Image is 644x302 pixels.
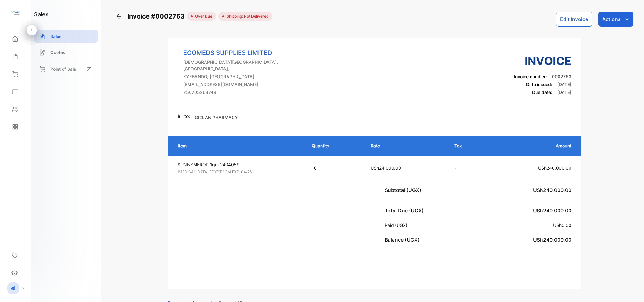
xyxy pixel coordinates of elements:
a: Quotes [34,46,98,59]
span: USh240,000.00 [533,237,571,243]
p: Point of Sale [50,66,76,72]
p: KYEBANDO, [GEOGRAPHIC_DATA] [183,73,304,80]
img: logo [11,8,20,18]
span: 0002763 [552,74,571,79]
iframe: LiveChat chat widget [618,276,644,302]
p: 10 [312,165,358,171]
p: 256705268749 [183,89,304,96]
p: Amount [493,142,571,149]
span: USh240,000.00 [533,207,571,214]
p: Actions [602,15,621,23]
p: Tax [454,142,481,149]
span: [DATE] [557,82,571,87]
span: Invoice #0002763 [127,12,187,21]
span: USh0.00 [553,222,571,228]
button: Actions [598,12,633,27]
p: Bill to: [178,113,190,119]
p: - [454,165,481,171]
button: Edit Invoice [556,12,592,27]
p: Quantity [312,142,358,149]
p: [DEMOGRAPHIC_DATA][GEOGRAPHIC_DATA], [GEOGRAPHIC_DATA], [183,59,304,72]
p: GIZLAN PHARMACY [195,114,238,121]
p: Subtotal (UGX) [385,186,424,194]
p: SUNNYMEROP 1gm 2404059 [178,161,300,168]
p: Total Due (UGX) [385,207,426,214]
a: Sales [34,30,98,43]
p: Sales [50,33,62,40]
span: Due date: [532,90,552,95]
p: Balance (UGX) [385,236,422,244]
span: over due [193,14,212,19]
span: Shipping: Not Delivered [224,14,269,19]
span: [DATE] [557,90,571,95]
a: Point of Sale [34,62,98,76]
span: USh240,000.00 [533,187,571,193]
span: Date issued: [526,82,552,87]
span: USh240,000.00 [538,165,571,171]
h1: sales [34,10,49,19]
span: Invoice number: [514,74,547,79]
p: Quotes [50,49,65,56]
p: ECOMEDS SUPPLIES LIMITED [183,48,304,58]
p: Rate [371,142,442,149]
p: Item [178,142,299,149]
h3: Invoice [514,52,571,69]
span: USh24,000.00 [371,165,401,171]
p: Paid (UGX) [385,222,410,228]
p: [MEDICAL_DATA] EGYPT 1GM EXP. 04/26 [178,169,300,175]
p: el [11,284,15,292]
p: [EMAIL_ADDRESS][DOMAIN_NAME] [183,81,304,88]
